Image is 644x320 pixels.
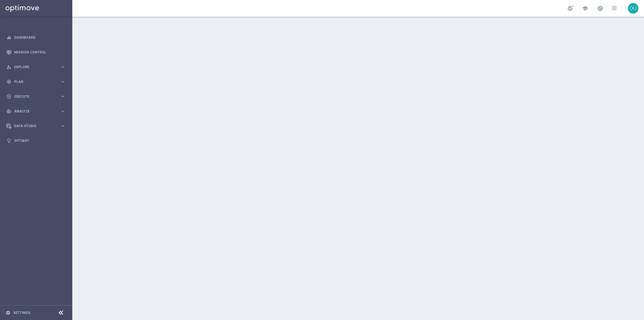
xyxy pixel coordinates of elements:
[60,64,65,70] i: keyboard_arrow_right
[60,123,65,129] i: keyboard_arrow_right
[6,133,65,148] div: Optibot
[6,94,11,99] i: play_circle_outline
[14,45,65,60] a: Mission Control
[6,65,66,69] button: person_search Explore keyboard_arrow_right
[14,80,60,83] span: Plan
[6,109,60,114] div: Analyze
[6,310,11,315] i: settings
[14,133,65,148] a: Optibot
[14,95,60,98] span: Execute
[60,109,65,114] i: keyboard_arrow_right
[6,50,66,55] button: Mission Control
[6,30,65,45] div: Dashboard
[628,3,638,14] div: OU
[14,110,60,113] span: Analyze
[6,139,66,143] button: lightbulb Optibot
[6,35,11,40] i: equalizer
[6,79,60,84] div: Plan
[6,65,60,70] div: Explore
[60,94,65,99] i: keyboard_arrow_right
[14,65,60,69] span: Explore
[6,124,66,128] button: Data Studio keyboard_arrow_right
[14,30,65,45] a: Dashboard
[6,94,66,99] button: play_circle_outline Execute keyboard_arrow_right
[14,124,60,128] span: Data Studio
[6,65,11,70] i: person_search
[6,138,11,143] i: lightbulb
[13,311,30,314] a: Settings
[6,124,60,129] div: Data Studio
[6,80,66,84] button: gps_fixed Plan keyboard_arrow_right
[6,109,11,114] i: track_changes
[6,79,11,84] i: gps_fixed
[6,109,66,114] button: track_changes Analyze keyboard_arrow_right
[6,94,60,99] div: Execute
[582,5,588,11] span: school
[6,45,65,60] div: Mission Control
[60,79,65,84] i: keyboard_arrow_right
[6,35,66,40] button: equalizer Dashboard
